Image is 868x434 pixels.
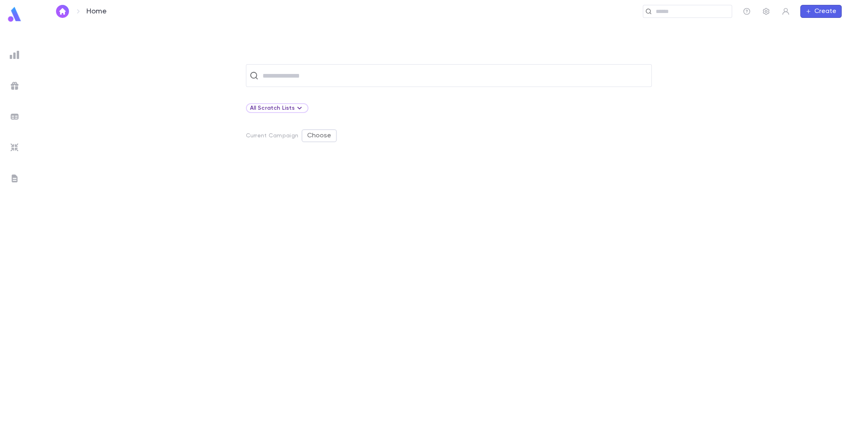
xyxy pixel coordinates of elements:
img: imports_grey.530a8a0e642e233f2baf0ef88e8c9fcb.svg [10,143,19,152]
div: All Scratch Lists [246,103,309,113]
p: Home [86,7,107,16]
img: campaigns_grey.99e729a5f7ee94e3726e6486bddda8f1.svg [10,81,19,91]
img: home_white.a664292cf8c1dea59945f0da9f25487c.svg [58,8,67,15]
p: Current Campaign [246,132,298,139]
img: batches_grey.339ca447c9d9533ef1741baa751efc33.svg [10,112,19,122]
button: Create [800,5,842,18]
button: Choose [302,129,337,142]
img: logo [6,7,23,22]
div: All Scratch Lists [250,103,305,113]
img: letters_grey.7941b92b52307dd3b8a917253454ce1c.svg [10,174,19,183]
img: reports_grey.c525e4749d1bce6a11f5fe2a8de1b229.svg [10,50,19,60]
